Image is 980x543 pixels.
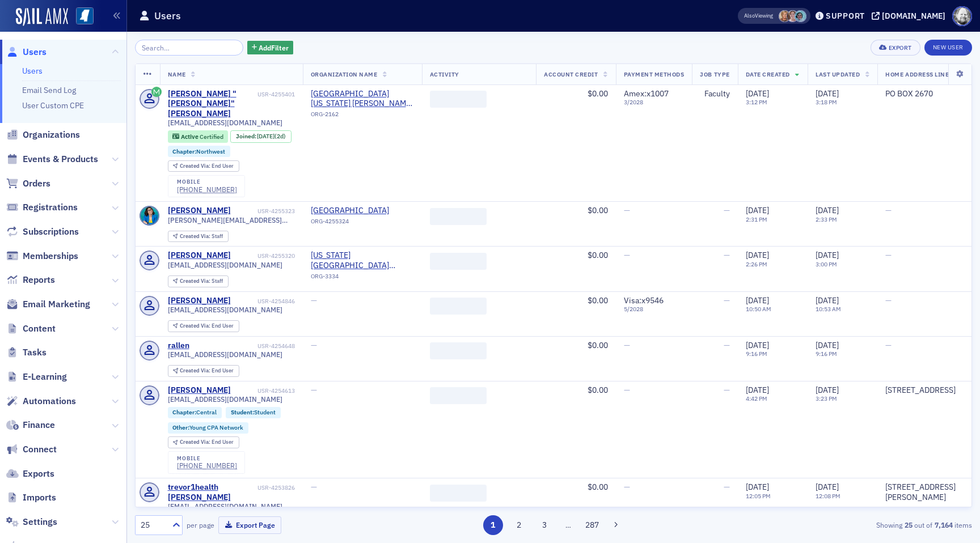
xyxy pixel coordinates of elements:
div: USR-4254846 [233,298,295,305]
a: User Custom CPE [22,100,84,111]
a: Memberships [6,250,78,262]
span: Certified [200,133,223,141]
span: [DATE] [746,250,769,260]
a: Settings [6,516,57,528]
a: Users [22,66,43,76]
div: mobile [177,179,237,185]
a: [PERSON_NAME] "[PERSON_NAME]" [PERSON_NAME] [168,89,256,119]
a: SailAMX [16,8,68,26]
a: Student:Student [231,409,276,416]
span: $0.00 [588,205,608,215]
span: — [724,385,730,395]
div: Also [744,12,755,19]
time: 3:00 PM [816,260,837,268]
span: Job Type [700,70,729,78]
span: [EMAIL_ADDRESS][DOMAIN_NAME] [168,502,282,511]
span: Created Via : [180,322,212,329]
time: 12:08 PM [816,492,840,500]
div: Created Via: End User [168,365,239,377]
div: [STREET_ADDRESS][PERSON_NAME] [885,482,956,502]
a: [PHONE_NUMBER] [177,461,237,470]
span: [DATE] [746,295,769,306]
div: (2d) [257,133,286,140]
a: Tasks [6,346,47,359]
div: trevor1health [PERSON_NAME] [168,482,256,502]
span: Created Via : [180,162,212,169]
a: Subscriptions [6,226,79,238]
span: 5 / 2028 [624,306,685,313]
span: [DATE] [816,88,839,99]
div: USR-4255323 [233,207,295,215]
span: ‌ [430,387,487,404]
a: Other:Young CPA Network [172,424,243,431]
span: Created Via : [180,277,212,285]
span: Exports [23,468,54,480]
span: Settings [23,516,57,528]
a: Content [6,323,56,335]
time: 3:12 PM [746,98,767,106]
span: — [885,250,892,260]
a: Registrations [6,201,78,214]
span: [PERSON_NAME][EMAIL_ADDRESS][PERSON_NAME][DOMAIN_NAME] [168,216,295,224]
a: [GEOGRAPHIC_DATA][US_STATE] [PERSON_NAME] School of Accountancy (University) [311,89,414,109]
a: Users [6,46,47,58]
span: Karen Moody [779,10,791,22]
span: — [624,205,630,215]
span: Joined : [236,133,257,140]
span: Rachel Shirley [795,10,806,22]
a: Orders [6,177,50,190]
span: Activity [430,70,459,78]
div: [PHONE_NUMBER] [177,185,237,194]
div: Staff [180,278,223,285]
span: [EMAIL_ADDRESS][DOMAIN_NAME] [168,350,282,359]
div: End User [180,163,234,169]
span: $0.00 [588,482,608,492]
div: [PERSON_NAME] [168,385,231,396]
div: Faculty [700,89,729,99]
span: [DATE] [746,340,769,350]
span: Lydia Carlisle [787,10,799,22]
a: [PERSON_NAME] [168,251,231,261]
a: View Homepage [68,7,94,27]
div: ORG-2162 [311,111,414,122]
button: AddFilter [247,41,294,55]
a: [PERSON_NAME] [168,206,231,216]
button: Export [871,40,920,56]
span: $0.00 [588,340,608,350]
a: New User [924,40,972,56]
span: — [311,340,317,350]
span: Registrations [23,201,78,214]
img: SailAMX [76,7,94,25]
span: Add Filter [259,43,289,53]
div: Student: [226,407,281,418]
div: Chapter: [168,407,222,418]
span: E-Learning [23,371,67,383]
div: Export [889,45,912,51]
span: — [724,482,730,492]
span: Orders [23,177,50,190]
div: USR-4254613 [233,387,295,394]
time: 3:23 PM [816,394,837,402]
span: Created Via : [180,232,212,240]
div: Joined: 2025-08-26 00:00:00 [230,130,292,143]
span: [DATE] [746,482,769,492]
a: Events & Products [6,153,98,166]
span: Created Via : [180,438,212,446]
a: Email Send Log [22,85,76,95]
div: ORG-3334 [311,273,414,284]
time: 2:33 PM [816,215,837,223]
span: Events & Products [23,153,98,166]
span: [DATE] [816,340,839,350]
label: per page [187,520,214,530]
span: — [885,295,892,306]
span: ‌ [430,253,487,270]
div: Created Via: End User [168,436,239,448]
span: Memberships [23,250,78,262]
time: 2:31 PM [746,215,767,223]
time: 4:42 PM [746,394,767,402]
span: ‌ [430,208,487,225]
div: Showing out of items [701,520,972,530]
span: [DATE] [816,385,839,395]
